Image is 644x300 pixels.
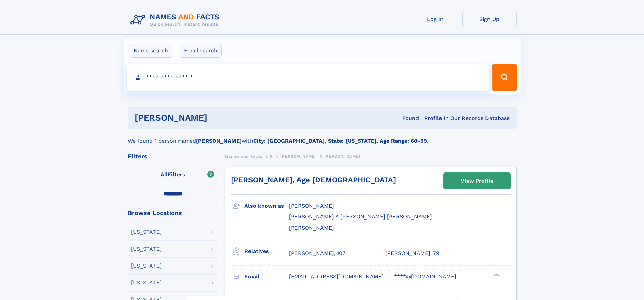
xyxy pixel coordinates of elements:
span: [PERSON_NAME] [289,225,334,231]
a: [PERSON_NAME], 107 [289,250,345,257]
span: [PERSON_NAME] [324,154,360,159]
span: [PERSON_NAME] [280,154,316,159]
h3: Email [244,271,289,282]
div: View Profile [461,173,493,189]
button: Search Button [492,64,517,91]
label: Email search [180,44,222,58]
h1: [PERSON_NAME] [135,114,305,122]
label: Filters [128,167,218,183]
span: [EMAIL_ADDRESS][DOMAIN_NAME] [289,273,384,280]
a: [PERSON_NAME], Age [DEMOGRAPHIC_DATA] [231,176,396,184]
div: We found 1 person named with . [128,129,517,145]
div: [US_STATE] [131,229,162,235]
a: Log In [408,11,462,27]
a: Names and Facts [225,152,262,160]
a: Sign Up [462,11,517,27]
a: [PERSON_NAME], 79 [385,250,439,257]
a: R [270,152,273,160]
div: [US_STATE] [131,263,162,269]
div: [US_STATE] [131,246,162,252]
div: Browse Locations [128,210,218,216]
span: [PERSON_NAME] [289,203,334,209]
span: R [270,154,273,159]
div: Filters [128,153,218,159]
label: Name search [129,44,172,58]
div: [US_STATE] [131,280,162,285]
div: Found 1 Profile In Our Records Database [305,115,510,122]
h3: Relatives [244,246,289,257]
div: ❯ [492,273,500,277]
span: All [161,171,168,178]
img: Logo Names and Facts [128,11,225,29]
a: View Profile [444,173,510,189]
b: City: [GEOGRAPHIC_DATA], State: [US_STATE], Age Range: 60-99 [253,138,427,144]
h3: Also known as [244,200,289,212]
input: search input [127,64,489,91]
span: [PERSON_NAME] A [PERSON_NAME] [PERSON_NAME] [289,213,432,220]
b: [PERSON_NAME] [196,138,242,144]
a: [PERSON_NAME] [280,152,316,160]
